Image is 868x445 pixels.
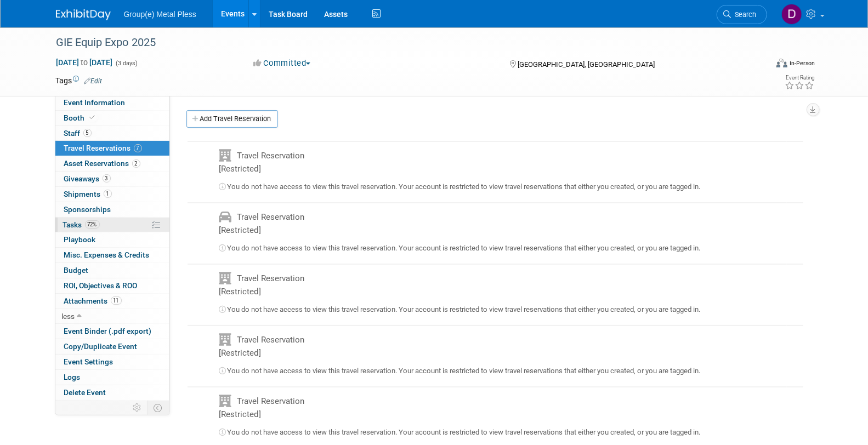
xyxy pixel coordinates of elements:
a: Add Travel Reservation [186,110,278,128]
span: 7 [134,144,142,152]
span: You do not have access to view this travel reservation. Your account is restricted to view travel... [219,367,701,375]
span: Event Information [64,98,126,107]
span: Sponsorships [64,205,111,214]
a: Event Binder (.pdf export) [55,324,169,339]
span: 72% [85,220,100,229]
a: less [55,309,169,324]
span: Travel Reservation [Restricted] [219,212,305,235]
span: Travel Reservation [Restricted] [219,396,305,419]
a: Booth [55,111,169,125]
span: ROI, Objectives & ROO [64,281,138,290]
a: ROI, Objectives & ROO [55,278,169,293]
a: Sponsorships [55,202,169,217]
a: Delete Event [55,385,169,400]
span: Attachments [64,296,122,305]
button: Committed [249,58,315,69]
span: Event Settings [64,357,114,366]
span: You do not have access to view this travel reservation. Your account is restricted to view travel... [219,305,701,313]
span: You do not have access to view this travel reservation. Your account is restricted to view travel... [219,428,701,436]
span: You do not have access to view this travel reservation. Your account is restricted to view travel... [219,182,701,191]
span: Budget [64,266,89,275]
span: Shipments [64,190,112,198]
span: Travel Reservation [Restricted] [219,335,305,358]
td: Toggle Event Tabs [147,401,169,415]
img: David CASTRO [781,4,802,25]
a: Staff5 [55,126,169,141]
span: Travel Reservation [Restricted] [219,151,305,174]
a: Search [717,5,767,24]
span: Asset Reservations [64,159,140,168]
span: [GEOGRAPHIC_DATA], [GEOGRAPHIC_DATA] [518,60,655,69]
span: less [62,312,75,321]
span: Misc. Expenses & Credits [64,250,150,259]
td: Tags [56,75,103,86]
a: Edit [84,77,103,85]
a: Attachments11 [55,294,169,309]
a: Giveaways3 [55,172,169,186]
span: Group(e) Metal Pless [124,10,196,19]
a: Shipments1 [55,187,169,202]
div: Event Format [702,57,815,73]
span: [DATE] [DATE] [56,58,114,67]
td: Personalize Event Tab Strip [128,401,147,415]
a: Asset Reservations2 [55,156,169,171]
span: Playbook [64,235,96,244]
span: You do not have access to view this travel reservation. Your account is restricted to view travel... [219,244,701,252]
img: ExhibitDay [56,9,111,20]
i: Automobile [219,211,232,224]
i: Hotel [219,395,232,408]
span: Delete Event [64,388,106,397]
span: 5 [83,129,92,137]
a: Budget [55,263,169,278]
span: Giveaways [64,174,111,183]
a: Logs [55,370,169,385]
span: (3 days) [115,60,138,67]
a: Copy/Duplicate Event [55,339,169,354]
span: Tasks [63,220,100,229]
i: Booth reservation complete [90,115,95,121]
span: Travel Reservations [64,144,142,152]
span: Travel Reservation [Restricted] [219,273,305,296]
a: Travel Reservations7 [55,141,169,156]
img: Format-Inperson.png [776,59,787,67]
span: 3 [103,174,111,182]
div: In-Person [789,59,815,67]
span: 1 [104,190,112,198]
a: Misc. Expenses & Credits [55,248,169,263]
i: Hotel [219,272,232,285]
i: Hotel [219,334,232,346]
div: GIE Equip Expo 2025 [53,33,751,53]
i: Hotel [219,150,232,162]
span: Booth [64,113,98,122]
div: Event Rating [785,75,814,81]
a: Tasks72% [55,218,169,232]
a: Event Information [55,95,169,110]
span: Staff [64,129,92,138]
a: Playbook [55,232,169,247]
span: Logs [64,373,81,381]
span: 11 [111,296,122,305]
span: Event Binder (.pdf export) [64,327,152,335]
span: 2 [132,159,140,168]
span: to [80,58,90,67]
a: Event Settings [55,355,169,369]
span: Search [731,10,757,19]
span: Copy/Duplicate Event [64,342,138,351]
